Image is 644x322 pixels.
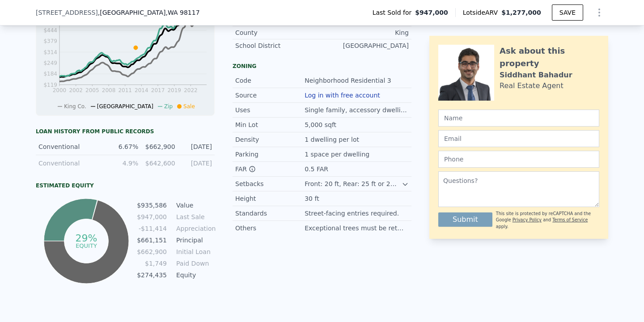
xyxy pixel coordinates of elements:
div: FAR [235,165,305,174]
div: [DATE] [181,142,212,151]
div: Zoning [233,63,411,70]
td: $935,586 [136,200,167,210]
span: Zip [164,103,173,110]
div: Standards [235,209,305,218]
tspan: 2019 [167,87,181,93]
div: [GEOGRAPHIC_DATA] [322,41,409,50]
div: Conventional [38,142,102,151]
div: Front: 20 ft, Rear: 25 ft or 20% of lot depth (min. 10 ft), Side: 5 ft [305,179,402,188]
div: Setbacks [235,179,305,188]
button: Show Options [590,4,608,21]
span: [STREET_ADDRESS] [36,8,98,17]
div: $662,900 [144,142,175,151]
tspan: 29% [75,233,97,244]
div: 4.9% [107,159,138,168]
div: Parking [235,150,305,159]
button: Log in with free account [305,92,380,99]
tspan: 2005 [85,87,99,93]
div: 30 ft [305,194,321,203]
td: $661,151 [136,235,167,245]
div: 0.5 FAR [305,165,330,174]
div: Ask about this property [500,45,599,70]
td: Initial Loan [174,247,215,257]
div: Uses [235,106,305,114]
div: $642,600 [144,159,175,168]
div: Density [235,135,305,144]
td: $274,435 [136,270,167,280]
div: [DATE] [181,159,212,168]
div: This site is protected by reCAPTCHA and the Google and apply. [496,211,599,230]
a: Terms of Service [552,217,588,222]
div: Min Lot [235,120,305,129]
input: Name [438,110,599,127]
div: 1 dwelling per lot [305,135,361,144]
div: Single family, accessory dwellings. [305,106,409,114]
span: $947,000 [415,8,448,17]
button: Submit [438,212,492,227]
tspan: 2014 [135,87,148,93]
div: Source [235,91,305,100]
span: Sale [183,103,195,110]
div: Height [235,194,305,203]
tspan: $444 [43,27,57,34]
a: Privacy Policy [513,217,542,222]
span: , [GEOGRAPHIC_DATA] [98,8,200,17]
input: Email [438,130,599,147]
td: $662,900 [136,247,167,257]
tspan: $119 [43,82,57,88]
td: Appreciation [174,224,215,233]
div: 5,000 sqft [305,120,338,129]
tspan: 2000 [53,87,67,93]
tspan: 2022 [184,87,198,93]
span: King Co. [64,103,86,110]
div: Code [235,76,305,85]
span: , WA 98117 [165,9,199,16]
tspan: $379 [43,38,57,44]
div: Neighborhood Residential 3 [305,76,393,85]
tspan: 2002 [69,87,83,93]
span: $1,277,000 [501,9,541,16]
span: Last Sold for [373,8,415,17]
div: Conventional [38,159,102,168]
div: Exceptional trees must be retained. [305,224,409,233]
td: -$11,414 [136,224,167,233]
td: Value [174,200,215,210]
tspan: 2011 [118,87,132,93]
div: Estimated Equity [36,182,215,189]
td: Principal [174,235,215,245]
button: SAVE [552,4,583,21]
div: Others [235,224,305,233]
input: Phone [438,151,599,168]
td: Equity [174,270,215,280]
span: Lotside ARV [463,8,501,17]
div: Loan history from public records [36,128,215,135]
td: $1,749 [136,258,167,268]
td: Paid Down [174,258,215,268]
div: County [235,28,322,37]
tspan: equity [76,242,97,249]
span: [GEOGRAPHIC_DATA] [97,103,153,110]
td: Last Sale [174,212,215,222]
tspan: 2017 [151,87,165,93]
td: $947,000 [136,212,167,222]
tspan: $249 [43,60,57,66]
div: King [322,28,409,37]
div: Siddhant Bahadur [500,70,572,80]
div: Real Estate Agent [500,80,563,91]
div: 6.67% [107,142,138,151]
tspan: 2008 [102,87,116,93]
tspan: $314 [43,49,57,55]
div: Street-facing entries required. [305,209,401,218]
div: School District [235,41,322,50]
tspan: $184 [43,71,57,77]
div: 1 space per dwelling [305,150,371,159]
